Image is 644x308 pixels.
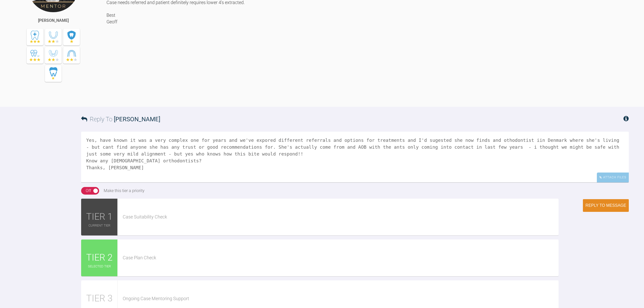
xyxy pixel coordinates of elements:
[81,132,629,182] textarea: Yes, have known it was a very complex one for years and we've expored different referrals and opt...
[38,17,69,24] div: [PERSON_NAME]
[86,187,91,194] div: Off
[583,199,629,212] button: Reply to Message
[86,250,113,265] span: TIER 2
[86,210,113,224] span: TIER 1
[114,116,160,123] span: [PERSON_NAME]
[123,295,559,302] div: Ongoing Case Mentoring Support
[123,213,559,221] div: Case Suitability Check
[597,173,629,182] div: Attach Files
[81,114,160,124] h3: Reply To
[86,291,113,306] span: TIER 3
[123,254,559,262] div: Case Plan Check
[104,187,145,194] div: Make this tier a priority
[585,203,626,208] div: Reply to Message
